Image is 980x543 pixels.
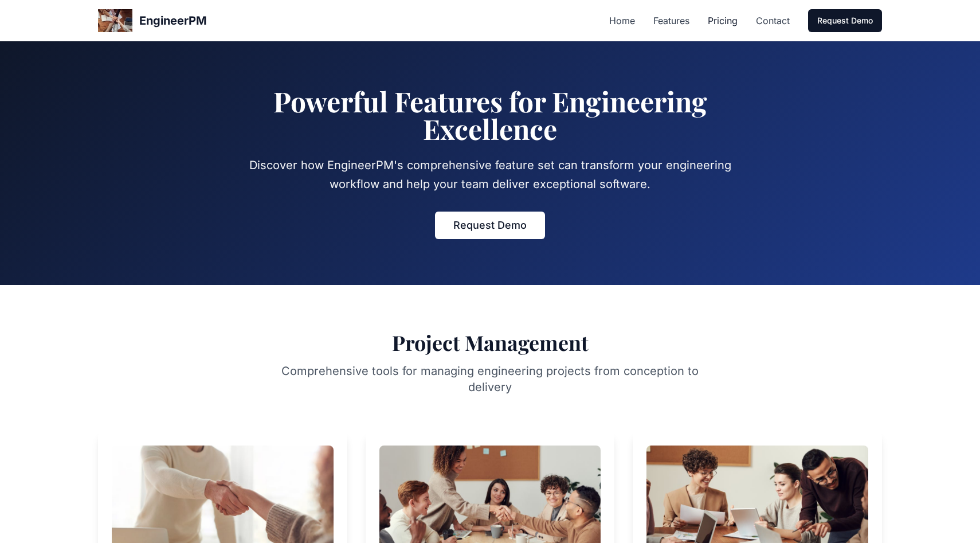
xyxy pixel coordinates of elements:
a: Contact [756,14,790,28]
a: Request Demo [435,212,545,239]
span: EngineerPM [139,13,207,29]
a: Features [653,14,689,28]
a: Home [609,14,635,28]
a: EngineerPM [98,9,207,32]
a: Request Demo [808,9,882,32]
a: Pricing [708,14,738,28]
p: Comprehensive tools for managing engineering projects from conception to delivery [270,363,710,395]
h1: Powerful Features for Engineering Excellence [233,87,747,142]
img: EngineerPM Logo [98,9,132,32]
p: Discover how EngineerPM's comprehensive feature set can transform your engineering workflow and h... [233,156,747,193]
h2: Project Management [98,331,882,354]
